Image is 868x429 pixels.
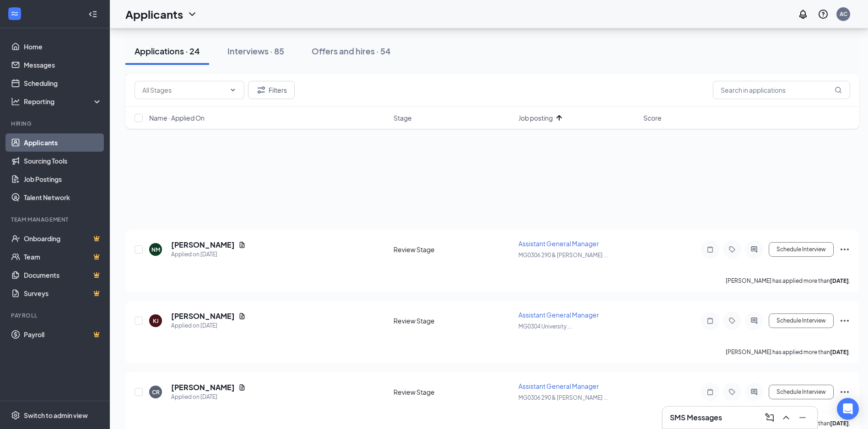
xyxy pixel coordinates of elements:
h5: [PERSON_NAME] [171,311,235,321]
div: Review Stage [394,245,513,254]
h1: Applicants [125,6,183,22]
svg: Filter [256,85,267,95]
svg: ActiveChat [749,388,760,396]
svg: Settings [11,411,20,420]
span: MG0306 290 & [PERSON_NAME] ... [518,252,608,259]
svg: Note [705,388,716,396]
svg: Document [238,241,246,249]
div: Switch to admin view [24,411,88,420]
a: PayrollCrown [24,325,102,344]
svg: ChevronDown [187,9,198,20]
a: OnboardingCrown [24,229,102,248]
button: Schedule Interview [769,385,834,399]
svg: ChevronDown [229,86,237,94]
svg: QuestionInfo [818,9,829,20]
div: Offers and hires · 54 [312,45,391,57]
div: Applications · 24 [135,45,200,57]
div: Interviews · 85 [227,45,284,57]
svg: Note [705,317,716,324]
svg: Collapse [88,10,97,19]
div: Reporting [24,97,102,106]
a: DocumentsCrown [24,266,102,284]
svg: Notifications [798,9,809,20]
svg: ChevronUp [781,412,792,423]
svg: ActiveChat [749,246,760,253]
h5: [PERSON_NAME] [171,382,235,392]
svg: Document [238,312,246,320]
svg: Ellipses [839,244,850,255]
svg: Note [705,246,716,253]
p: [PERSON_NAME] has applied more than . [726,348,850,356]
div: Team Management [11,216,100,223]
div: Payroll [11,312,100,319]
button: ComposeMessage [762,410,777,425]
a: Scheduling [24,74,102,92]
span: Assistant General Manager [518,239,599,248]
svg: Ellipses [839,315,850,326]
p: [PERSON_NAME] has applied more than . [726,277,850,285]
svg: ComposeMessage [764,412,775,423]
a: Home [24,37,102,56]
div: Review Stage [394,316,513,325]
span: Assistant General Manager [518,382,599,390]
b: [DATE] [830,277,849,284]
div: Hiring [11,120,100,127]
div: Applied on [DATE] [171,392,246,402]
a: Applicants [24,133,102,152]
button: Minimize [795,410,810,425]
a: SurveysCrown [24,284,102,302]
span: Job posting [518,113,553,122]
div: Open Intercom Messenger [837,398,859,420]
h3: SMS Messages [670,413,722,423]
button: Schedule Interview [769,313,834,328]
button: ChevronUp [779,410,793,425]
b: [DATE] [830,420,849,427]
a: TeamCrown [24,248,102,266]
svg: Tag [727,246,738,253]
button: Filter Filters [248,81,295,99]
svg: Ellipses [839,387,850,397]
svg: Analysis [11,97,20,106]
div: Review Stage [394,387,513,397]
svg: MagnifyingGlass [835,86,842,94]
input: All Stages [142,85,226,95]
a: Talent Network [24,188,102,207]
a: Messages [24,56,102,74]
svg: Document [238,384,246,391]
span: Stage [394,113,412,122]
svg: Tag [727,388,738,396]
svg: Minimize [797,412,808,423]
div: AC [840,10,847,18]
h5: [PERSON_NAME] [171,240,235,250]
span: Name · Applied On [149,113,205,122]
div: Applied on [DATE] [171,321,246,330]
span: Score [643,113,662,122]
input: Search in applications [713,81,850,99]
svg: WorkstreamLogo [10,9,19,18]
button: Schedule Interview [769,242,834,257]
div: CR [152,388,160,396]
b: [DATE] [830,349,849,355]
svg: ActiveChat [749,317,760,324]
span: MG0306 290 & [PERSON_NAME] ... [518,394,608,401]
a: Sourcing Tools [24,152,102,170]
span: MG0304 University ... [518,323,571,330]
a: Job Postings [24,170,102,188]
div: KJ [153,317,159,325]
svg: Tag [727,317,738,324]
span: Assistant General Manager [518,311,599,319]
svg: ArrowUp [554,112,565,123]
div: Applied on [DATE] [171,250,246,259]
div: NM [151,246,160,254]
